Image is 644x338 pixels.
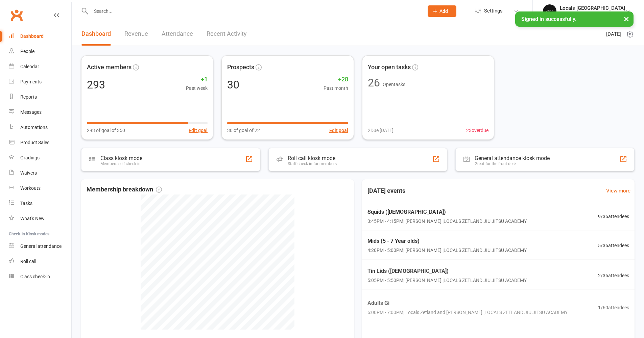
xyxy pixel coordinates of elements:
a: Roll call [9,254,71,269]
span: Squids ([DEMOGRAPHIC_DATA]) [367,208,527,216]
a: What's New [9,211,71,226]
a: Workouts [9,181,71,196]
div: Roll call [20,259,36,264]
div: Locals [GEOGRAPHIC_DATA] [560,5,625,11]
div: Waivers [20,170,37,176]
span: Open tasks [383,82,405,87]
span: 9 / 35 attendees [598,213,629,220]
span: Adults Gi [367,299,568,308]
a: Revenue [124,22,148,46]
span: Past month [324,84,348,92]
a: People [9,44,71,59]
a: Product Sales [9,135,71,150]
span: +1 [186,75,208,84]
a: Messages [9,105,71,120]
span: 3:45PM - 4:15PM | [PERSON_NAME] | LOCALS ZETLAND JIU JITSU ACADEMY [367,217,527,225]
span: Active members [87,62,132,72]
div: Product Sales [20,140,49,145]
span: [DATE] [606,30,621,38]
button: × [620,11,633,26]
a: Calendar [9,59,71,74]
span: 23 overdue [466,127,488,134]
div: People [20,49,34,54]
a: Payments [9,74,71,89]
div: Locals Jiu Jitsu Zetland [560,11,625,17]
div: Reports [20,94,37,100]
span: Prospects [227,62,254,72]
div: What's New [20,216,45,221]
div: 293 [87,79,105,90]
a: Tasks [9,196,71,211]
span: Settings [484,3,503,19]
a: Attendance [162,22,193,46]
div: 26 [368,77,380,88]
div: Roll call kiosk mode [288,155,337,161]
a: Automations [9,120,71,135]
img: thumb_image1753173050.png [543,4,556,18]
span: Membership breakdown [87,185,162,194]
span: 293 of goal of 350 [87,127,125,134]
a: Clubworx [8,7,25,24]
div: Class check-in [20,274,50,279]
div: Gradings [20,155,40,160]
button: Edit goal [329,127,348,134]
span: Tin Lids ([DEMOGRAPHIC_DATA]) [367,267,527,276]
span: +28 [324,75,348,84]
button: Add [428,5,456,17]
span: 5 / 35 attendees [598,241,629,249]
div: Members self check-in [100,161,142,166]
span: 5:05PM - 5:50PM | [PERSON_NAME] | LOCALS ZETLAND JIU JITSU ACADEMY [367,277,527,284]
a: Reports [9,89,71,105]
a: Gradings [9,150,71,165]
a: Class kiosk mode [9,269,71,284]
span: 2 / 35 attendees [598,271,629,279]
a: General attendance kiosk mode [9,239,71,254]
div: Dashboard [20,33,44,39]
div: General attendance [20,243,62,249]
div: General attendance kiosk mode [475,155,550,161]
a: Waivers [9,165,71,181]
input: Search... [89,6,419,16]
div: Messages [20,109,42,115]
span: Signed in successfully. [521,16,576,22]
div: Payments [20,79,42,84]
div: Workouts [20,185,41,191]
a: Dashboard [81,22,111,46]
span: 4:20PM - 5:00PM | [PERSON_NAME] | LOCALS ZETLAND JIU JITSU ACADEMY [367,246,527,254]
a: Dashboard [9,29,71,44]
div: Class kiosk mode [100,155,142,161]
span: 30 of goal of 22 [227,127,260,134]
span: 2 Due [DATE] [368,127,393,134]
span: Add [439,8,448,14]
span: Past week [186,84,208,92]
div: Tasks [20,201,32,206]
div: Great for the front desk [475,161,550,166]
span: Your open tasks [368,62,411,72]
span: Mids (5 - 7 Year olds) [367,237,527,245]
div: Calendar [20,64,39,69]
h3: [DATE] events [362,185,411,197]
a: View more [606,187,630,195]
span: 6:00PM - 7:00PM | Locals Zetland and [PERSON_NAME] | LOCALS ZETLAND JIU JITSU ACADEMY [367,309,568,316]
div: Staff check-in for members [288,161,337,166]
span: 1 / 60 attendees [598,304,629,311]
div: 30 [227,79,239,90]
a: Recent Activity [207,22,247,46]
button: Edit goal [189,127,208,134]
div: Automations [20,125,48,130]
